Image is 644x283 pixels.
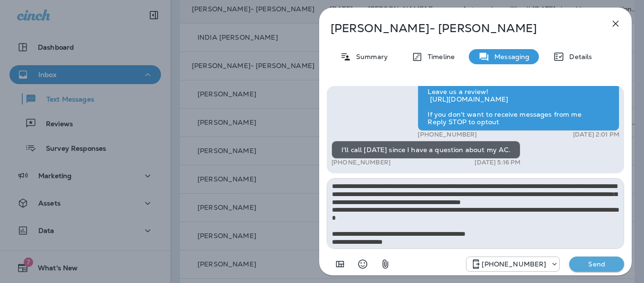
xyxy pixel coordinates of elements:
div: I'll call [DATE] since I have a question about my AC. [331,141,520,159]
p: [PHONE_NUMBER] [331,159,391,166]
div: +1 (813) 428-9920 [466,258,559,270]
button: Send [569,257,624,272]
p: Summary [351,53,388,60]
p: Details [564,53,592,60]
button: Select an emoji [353,255,372,274]
p: [PERSON_NAME]- [PERSON_NAME] [331,22,589,35]
p: [PHONE_NUMBER] [418,131,477,138]
p: Messaging [490,53,529,60]
p: Send [577,260,617,268]
p: [PHONE_NUMBER] [482,260,546,268]
p: [DATE] 5:16 PM [474,159,520,166]
button: Add in a premade template [331,255,349,274]
p: Timeline [423,53,455,60]
p: [DATE] 2:01 PM [573,131,619,138]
